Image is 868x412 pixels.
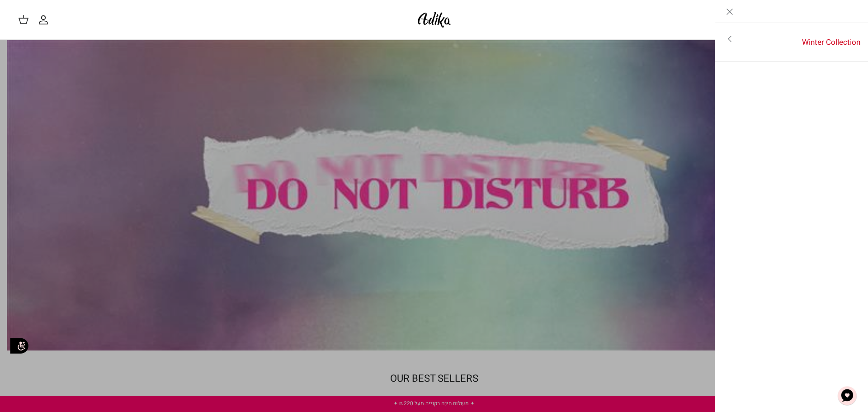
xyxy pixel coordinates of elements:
img: accessibility_icon02.svg [7,333,32,358]
img: Adika IL [415,9,453,30]
a: החשבון שלי [38,14,52,25]
button: צ'אט [834,382,861,409]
